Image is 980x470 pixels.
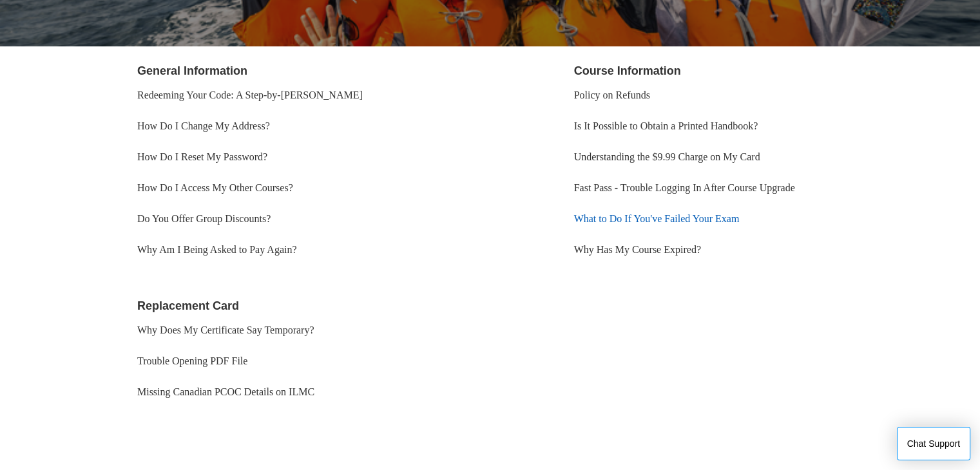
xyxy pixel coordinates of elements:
a: How Do I Reset My Password? [137,151,267,162]
a: How Do I Change My Address? [137,120,270,131]
a: Why Am I Being Asked to Pay Again? [137,244,297,255]
a: Understanding the $9.99 Charge on My Card [574,151,760,162]
a: Course Information [574,64,681,77]
a: Is It Possible to Obtain a Printed Handbook? [574,120,758,131]
a: What to Do If You've Failed Your Exam [574,213,740,224]
a: Replacement Card [137,299,239,312]
a: Fast Pass - Trouble Logging In After Course Upgrade [574,182,795,193]
a: How Do I Access My Other Courses? [137,182,293,193]
a: Why Does My Certificate Say Temporary? [137,324,314,335]
a: Redeeming Your Code: A Step-by-[PERSON_NAME] [137,89,363,100]
a: Do You Offer Group Discounts? [137,213,271,224]
a: Trouble Opening PDF File [137,355,247,366]
button: Chat Support [897,427,971,460]
a: Policy on Refunds [574,89,650,100]
a: Missing Canadian PCOC Details on ILMC [137,386,314,397]
a: General Information [137,64,247,77]
a: Why Has My Course Expired? [574,244,701,255]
